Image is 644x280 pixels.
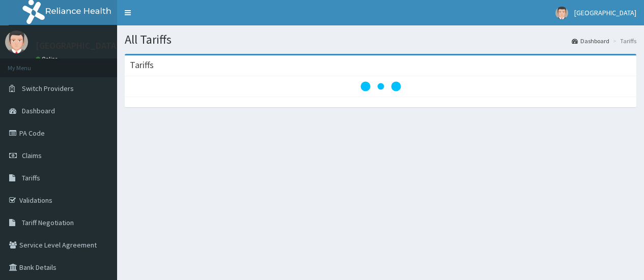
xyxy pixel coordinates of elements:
[360,66,401,107] svg: audio-loading
[22,84,74,93] span: Switch Providers
[125,33,636,46] h1: All Tariffs
[130,60,154,70] h3: Tariffs
[555,7,568,19] img: User Image
[22,218,74,227] span: Tariff Negotiation
[610,37,636,45] li: Tariffs
[572,37,609,45] a: Dashboard
[36,41,120,50] p: [GEOGRAPHIC_DATA]
[5,30,28,53] img: User Image
[22,106,55,115] span: Dashboard
[574,8,636,17] span: [GEOGRAPHIC_DATA]
[22,173,40,182] span: Tariffs
[22,151,42,160] span: Claims
[36,55,60,63] a: Online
